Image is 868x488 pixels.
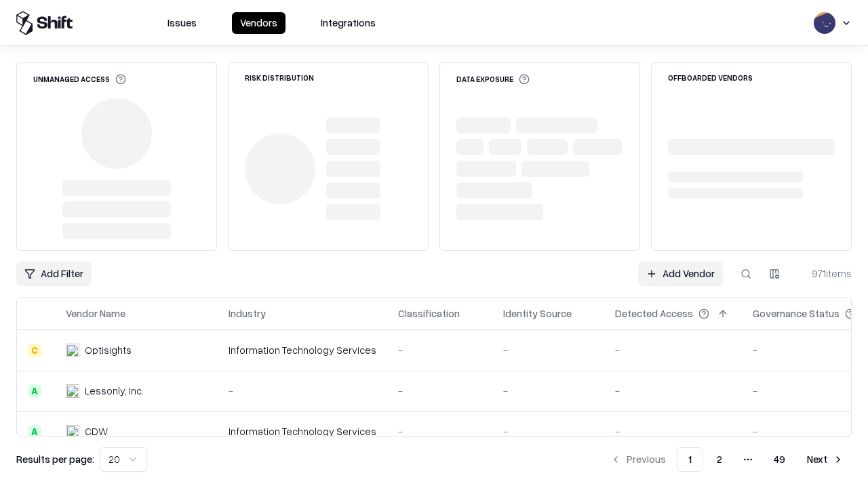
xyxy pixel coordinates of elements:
[456,74,530,85] div: Data Exposure
[16,452,94,466] p: Results per page:
[85,384,144,398] div: Lessonly, Inc.
[229,384,376,398] div: -
[229,424,376,439] div: Information Technology Services
[66,425,79,439] img: CDW
[85,424,108,439] div: CDW
[85,343,132,357] div: Optisights
[245,74,314,81] div: Risk Distribution
[753,306,840,321] div: Governance Status
[398,343,481,357] div: -
[677,447,703,472] button: 1
[28,384,41,398] div: A
[503,306,572,321] div: Identity Source
[668,74,753,81] div: Offboarded Vendors
[313,12,384,34] button: Integrations
[797,266,852,281] div: 971 items
[398,424,481,439] div: -
[799,447,852,472] button: Next
[615,384,731,398] div: -
[28,425,41,439] div: A
[66,306,125,321] div: Vendor Name
[503,384,593,398] div: -
[615,306,693,321] div: Detected Access
[602,447,852,472] nav: pagination
[159,12,205,34] button: Issues
[16,262,92,286] button: Add Filter
[706,447,733,472] button: 2
[66,344,79,357] img: Optisights
[615,424,731,439] div: -
[229,306,266,321] div: Industry
[28,344,41,357] div: C
[503,424,593,439] div: -
[503,343,593,357] div: -
[229,343,376,357] div: Information Technology Services
[232,12,285,34] button: Vendors
[615,343,731,357] div: -
[398,306,460,321] div: Classification
[763,447,796,472] button: 49
[33,74,126,85] div: Unmanaged Access
[638,262,723,286] a: Add Vendor
[398,384,481,398] div: -
[66,384,79,398] img: Lessonly, Inc.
